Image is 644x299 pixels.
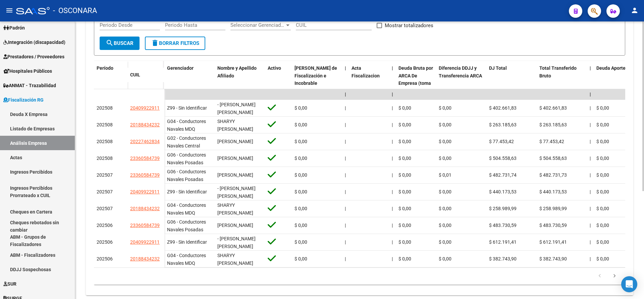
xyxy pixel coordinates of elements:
button: Borrar Filtros [145,37,205,50]
span: $ 440.173,53 [539,189,567,194]
span: $ 0,00 [294,239,307,245]
span: $ 0,00 [398,256,411,261]
span: Borrar Filtros [151,40,199,46]
span: Nombre y Apellido Afiliado [217,65,257,78]
mat-icon: search [106,39,114,47]
span: 202507 [97,172,113,178]
span: G06 - Conductores Navales Posadas [167,152,206,165]
span: | [345,223,346,228]
span: Hospitales Públicos [3,67,52,75]
span: Padrón [3,24,25,32]
datatable-header-cell: CUIL [127,68,164,82]
span: 20227462834 [130,139,160,144]
span: $ 0,00 [439,122,451,127]
span: $ 258.989,99 [489,206,517,211]
span: - OSCONARA [53,3,97,18]
span: Buscar [106,40,133,46]
span: 23360584739 [130,172,160,178]
span: 202507 [97,206,113,211]
span: Diferencia DDJJ y Transferencia ARCA [439,65,482,78]
span: $ 0,00 [398,206,411,211]
span: | [392,239,393,245]
span: $ 0,00 [294,256,307,261]
span: $ 0,00 [439,105,451,111]
span: 202506 [97,223,113,228]
span: | [345,172,346,178]
span: SHARYY [PERSON_NAME] YOVYCH [PERSON_NAME] [217,202,253,231]
span: G06 - Conductores Navales Posadas [167,219,206,232]
span: $ 0,00 [439,223,451,228]
span: SUR [3,280,16,288]
datatable-header-cell: Nombre y Apellido Afiliado [215,61,265,106]
span: | [590,122,591,127]
span: Gerenciador [167,65,194,71]
span: [PERSON_NAME] [217,172,253,178]
span: | [392,156,393,161]
span: $ 483.730,59 [489,223,517,228]
button: Buscar [100,37,140,50]
span: $ 0,00 [439,189,451,194]
span: $ 504.558,63 [489,156,517,161]
span: $ 504.558,63 [539,156,567,161]
span: Fiscalización RG [3,96,44,104]
span: | [590,206,591,211]
a: go to next page [608,273,621,280]
span: $ 0,00 [398,223,411,228]
span: Deuda Aporte [596,65,626,71]
span: | [345,256,346,261]
span: | [392,92,393,97]
span: G04 - Conductores Navales MDQ [167,119,206,132]
span: | [345,65,346,71]
span: $ 0,00 [596,156,609,161]
mat-icon: person [631,6,639,14]
span: $ 382.743,90 [539,256,567,261]
span: [PERSON_NAME] de Fiscalización e Incobrable [294,65,337,86]
span: $ 0,00 [398,105,411,111]
span: - [PERSON_NAME] [PERSON_NAME] [217,102,256,115]
span: $ 0,00 [398,122,411,127]
span: Integración (discapacidad) [3,39,65,46]
span: $ 402.661,83 [539,105,567,111]
datatable-header-cell: Período [94,61,127,89]
span: | [345,139,346,144]
span: $ 0,00 [596,256,609,261]
span: 23360584739 [130,223,160,228]
span: | [590,239,591,245]
span: $ 0,00 [294,189,307,194]
span: 23360584739 [130,156,160,161]
span: $ 0,01 [439,172,451,178]
span: Mostrar totalizadores [385,21,433,29]
span: $ 77.453,42 [539,139,564,144]
span: $ 612.191,41 [539,239,567,245]
datatable-header-cell: Activo [265,61,292,106]
datatable-header-cell: Total Transferido Bruto [537,61,587,106]
span: $ 0,00 [439,139,451,144]
span: $ 0,00 [398,139,411,144]
span: | [590,105,591,111]
span: | [392,189,393,194]
datatable-header-cell: DJ Total [486,61,537,106]
span: 20409922911 [130,105,160,111]
span: 20409922911 [130,239,160,245]
span: $ 0,00 [439,256,451,261]
span: 202508 [97,105,113,111]
mat-icon: menu [5,6,13,14]
span: $ 440.173,53 [489,189,517,194]
span: | [590,139,591,144]
span: | [345,122,346,127]
span: Z99 - Sin Identificar [167,189,207,194]
span: | [392,105,393,111]
span: | [590,172,591,178]
span: ANMAT - Trazabilidad [3,82,56,89]
span: Período [97,65,113,71]
span: 20188434232 [130,122,160,127]
span: $ 0,00 [294,223,307,228]
span: - [PERSON_NAME] [PERSON_NAME] [217,186,256,199]
span: $ 402.661,83 [489,105,517,111]
a: go to previous page [593,273,606,280]
span: Seleccionar Gerenciador [230,22,285,28]
span: $ 263.185,63 [539,122,567,127]
span: $ 612.191,41 [489,239,517,245]
datatable-header-cell: Deuda Bruta Neto de Fiscalización e Incobrable [292,61,342,106]
span: 202506 [97,239,113,245]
